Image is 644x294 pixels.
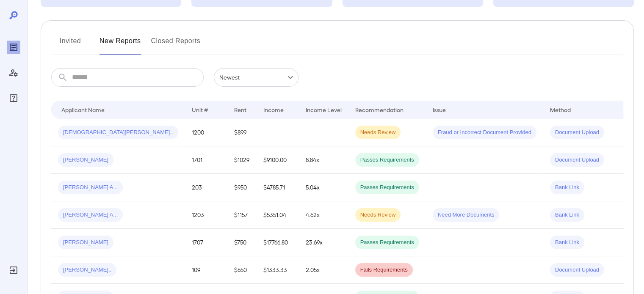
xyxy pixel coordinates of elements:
span: [PERSON_NAME] A... [58,211,123,219]
span: Document Upload [550,156,604,164]
span: Document Upload [550,266,604,274]
td: 8.84x [299,146,348,174]
td: $1333.33 [257,256,299,284]
td: - [299,119,348,146]
button: Invited [51,34,89,55]
div: Newest [214,68,299,87]
td: 203 [185,174,227,201]
span: Need More Documents [433,211,500,219]
span: Document Upload [550,129,604,137]
div: Log Out [7,264,20,277]
span: Passes Requirements [355,184,419,192]
span: Passes Requirements [355,156,419,164]
td: 1707 [185,229,227,256]
td: 1701 [185,146,227,174]
div: FAQ [7,91,20,105]
span: [PERSON_NAME].. [58,266,116,274]
span: Needs Review [355,129,401,137]
td: $650 [227,256,257,284]
button: Closed Reports [151,34,201,55]
div: Method [550,104,571,115]
td: $5351.04 [257,201,299,229]
span: [PERSON_NAME] A... [58,184,123,192]
td: $1029 [227,146,257,174]
span: [PERSON_NAME] [58,156,113,164]
div: Issue [433,104,446,115]
span: Bank Link [550,239,584,247]
td: $950 [227,174,257,201]
div: Rent [234,104,248,115]
td: 23.69x [299,229,348,256]
td: 1203 [185,201,227,229]
div: Manage Users [7,66,20,80]
td: $750 [227,229,257,256]
span: Bank Link [550,184,584,192]
td: $4785.71 [257,174,299,201]
span: Fails Requirements [355,266,413,274]
div: Reports [7,41,20,54]
td: $17766.80 [257,229,299,256]
td: $9100.00 [257,146,299,174]
td: 5.04x [299,174,348,201]
span: Bank Link [550,211,584,219]
td: 109 [185,256,227,284]
span: [DEMOGRAPHIC_DATA][PERSON_NAME].. [58,129,178,137]
button: New Reports [100,34,141,55]
td: 1200 [185,119,227,146]
td: 4.62x [299,201,348,229]
div: Income Level [306,104,342,115]
td: 2.05x [299,256,348,284]
td: $1157 [227,201,257,229]
div: Applicant Name [61,104,105,115]
div: Unit # [192,104,208,115]
span: Passes Requirements [355,239,419,247]
div: Income [263,104,284,115]
span: Fraud or Incorrect Document Provided [433,129,536,137]
td: $899 [227,119,257,146]
div: Recommendation [355,104,404,115]
span: [PERSON_NAME] [58,239,113,247]
span: Needs Review [355,211,401,219]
